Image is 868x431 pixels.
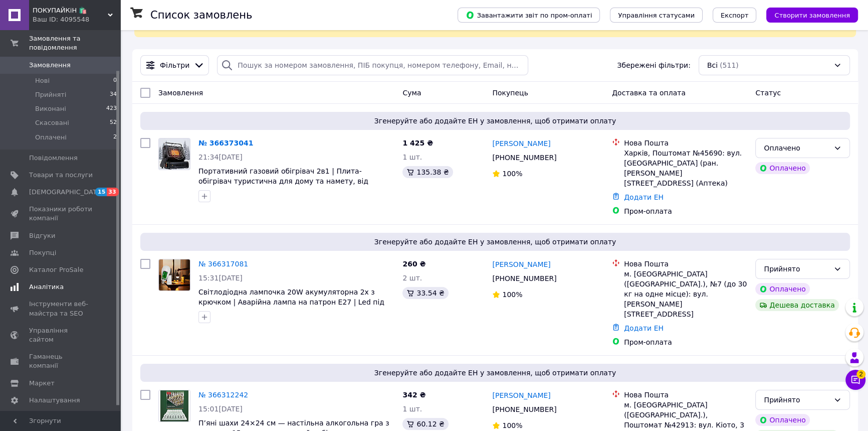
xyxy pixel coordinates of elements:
span: Інструменти веб-майстра та SEO [29,300,93,318]
span: Відгуки [29,231,55,240]
span: 423 [106,104,117,113]
button: Створити замовлення [766,8,858,23]
span: Створити замовлення [774,12,850,19]
a: № 366373041 [198,139,253,147]
span: Збережені фільтри: [617,60,690,70]
div: 135.38 ₴ [402,166,453,178]
a: Створити замовлення [756,11,858,19]
span: Експорт [721,12,749,19]
a: № 366317081 [198,260,248,268]
span: 15 [95,188,107,196]
span: 21:34[DATE] [198,153,243,161]
span: 100% [502,170,522,178]
span: Покупці [29,248,56,257]
div: м. [GEOGRAPHIC_DATA] ([GEOGRAPHIC_DATA].), №7 (до 30 кг на одне місце): вул. [PERSON_NAME][STREET... [624,269,747,319]
a: Світлодіодна лампочка 20W акумуляторна 2х з крючком | Аварійна лампа на патрон E27 | Led під цоко... [198,288,384,316]
span: Товари та послуги [29,171,93,180]
span: Показники роботи компанії [29,205,93,223]
a: Фото товару [158,259,190,291]
img: Фото товару [160,390,188,421]
span: Прийняті [35,90,66,99]
div: 60.12 ₴ [402,418,448,430]
div: Прийнято [764,394,829,405]
span: Нові [35,76,50,85]
span: 1 шт. [402,153,422,161]
span: 52 [110,118,117,127]
span: Замовлення [158,89,203,97]
span: Оплачені [35,133,67,142]
span: 34 [110,90,117,99]
a: [PERSON_NAME] [492,390,550,400]
a: [PERSON_NAME] [492,259,550,269]
button: Управління статусами [610,8,703,23]
span: 1 425 ₴ [402,139,433,147]
span: 1 шт. [402,405,422,413]
a: Додати ЕН [624,324,664,332]
span: Налаштування [29,396,80,405]
span: 100% [502,421,522,429]
span: Фільтри [160,60,189,70]
span: Скасовані [35,118,69,127]
button: Чат з покупцем2 [845,370,865,390]
span: Гаманець компанії [29,352,93,370]
div: 33.54 ₴ [402,287,448,299]
span: Виконані [35,104,66,113]
span: ПОКУПАЙКіН 🛍️ [33,6,108,15]
span: Каталог ProSale [29,265,83,274]
span: (511) [720,61,739,69]
span: Повідомлення [29,154,78,163]
div: Дешева доставка [755,299,838,311]
div: Харків, Поштомат №45690: вул. [GEOGRAPHIC_DATA] (ран. [PERSON_NAME][STREET_ADDRESS] (Аптека) [624,148,747,188]
a: Фото товару [158,390,190,422]
div: Оплачено [764,142,829,154]
span: 2 [856,368,865,377]
span: 0 [113,76,117,85]
span: 33 [107,188,118,196]
span: Аналітика [29,282,64,292]
span: Покупець [492,89,528,97]
span: [DEMOGRAPHIC_DATA] [29,188,103,197]
div: Оплачено [755,414,809,426]
span: 342 ₴ [402,391,425,399]
div: Пром-оплата [624,337,747,347]
span: Управління сайтом [29,326,93,344]
span: Всі [707,60,718,70]
span: Згенеруйте або додайте ЕН у замовлення, щоб отримати оплату [144,237,846,247]
img: Фото товару [159,138,190,170]
button: Завантажити звіт по пром-оплаті [458,8,600,23]
span: 260 ₴ [402,260,425,268]
span: Завантажити звіт по пром-оплаті [466,11,592,20]
span: Згенеруйте або додайте ЕН у замовлення, щоб отримати оплату [144,116,846,126]
span: Управління статусами [618,12,695,19]
h1: Список замовлень [150,9,252,21]
div: Прийнято [764,263,829,274]
span: 2 шт. [402,274,422,282]
div: [PHONE_NUMBER] [490,271,558,285]
a: Портативний газовий обігрівач 2в1 | Плита-обігрівач туристична для дому та намету, від газового б... [198,167,368,195]
span: Маркет [29,379,55,388]
div: Нова Пошта [624,390,747,400]
span: Доставка та оплата [612,89,686,97]
div: Оплачено [755,162,809,174]
div: Пром-оплата [624,206,747,216]
span: 15:31[DATE] [198,274,243,282]
div: Нова Пошта [624,259,747,269]
a: [PERSON_NAME] [492,138,550,149]
span: 100% [502,291,522,299]
span: 2 [113,133,117,142]
a: № 366312242 [198,391,248,399]
span: 15:01[DATE] [198,405,243,413]
span: Замовлення [29,61,71,70]
span: Згенеруйте або додайте ЕН у замовлення, щоб отримати оплату [144,368,846,378]
div: Нова Пошта [624,138,747,148]
span: Замовлення та повідомлення [29,34,120,52]
div: [PHONE_NUMBER] [490,402,558,416]
img: Фото товару [159,259,190,291]
div: Оплачено [755,283,809,295]
a: Фото товару [158,138,190,170]
button: Експорт [713,8,757,23]
a: Додати ЕН [624,193,664,201]
div: [PHONE_NUMBER] [490,151,558,165]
